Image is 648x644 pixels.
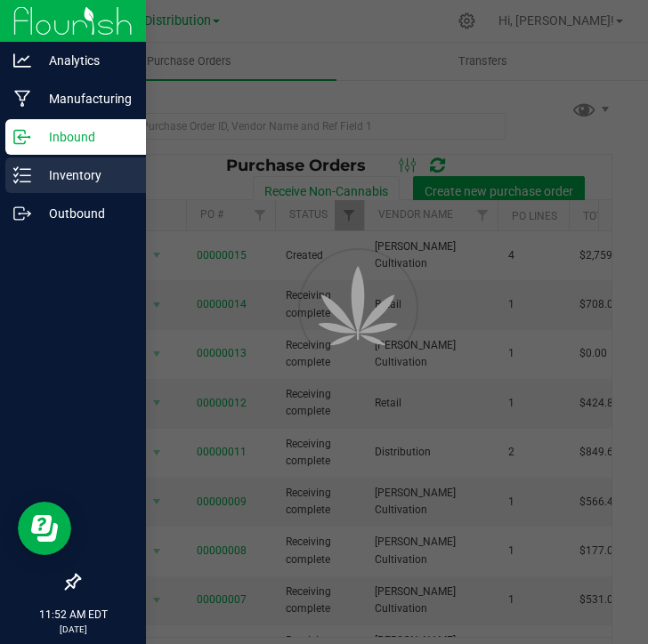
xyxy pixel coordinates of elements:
[13,52,31,69] inline-svg: Analytics
[31,50,138,71] p: Analytics
[18,502,71,555] iframe: Resource center
[8,623,138,636] p: [DATE]
[13,166,31,184] inline-svg: Inventory
[31,203,138,224] p: Outbound
[13,128,31,146] inline-svg: Inbound
[31,126,138,148] p: Inbound
[8,607,138,623] p: 11:52 AM EDT
[31,165,138,186] p: Inventory
[31,88,138,109] p: Manufacturing
[13,90,31,108] inline-svg: Manufacturing
[13,205,31,222] inline-svg: Outbound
